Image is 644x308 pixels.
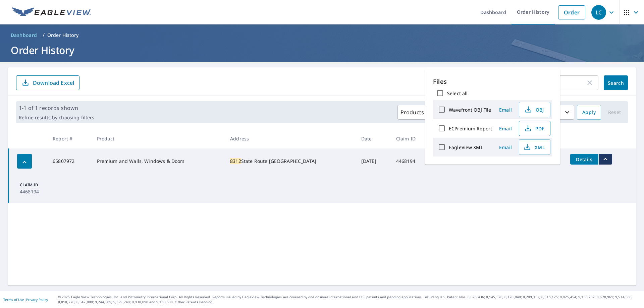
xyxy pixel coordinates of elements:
[356,129,391,148] th: Date
[47,129,91,148] th: Report #
[519,121,550,136] button: PDF
[92,129,225,148] th: Product
[577,105,601,120] button: Apply
[47,32,79,39] p: Order History
[47,148,91,174] td: 65807972
[20,188,60,195] p: 4468194
[43,31,45,39] li: /
[230,158,351,165] div: State Route [GEOGRAPHIC_DATA]
[523,143,545,151] span: XML
[19,115,94,121] p: Refine results by choosing filters
[19,104,94,112] p: 1-1 of 1 records shown
[598,154,612,165] button: filesDropdownBtn-65807972
[33,79,74,86] p: Download Excel
[495,142,516,152] button: Email
[497,107,514,113] span: Email
[20,182,60,188] p: Claim ID
[356,148,391,174] td: [DATE]
[558,5,585,19] a: Order
[519,139,550,155] button: XML
[449,144,483,150] label: EagleView XML
[3,298,48,302] p: |
[582,108,596,117] span: Apply
[523,106,545,114] span: OBJ
[12,7,91,17] img: EV Logo
[497,125,514,132] span: Email
[58,295,641,305] p: © 2025 Eagle View Technologies, Inc. and Pictometry International Corp. All Rights Reserved. Repo...
[92,148,225,174] td: Premium and Walls, Windows & Doors
[604,75,628,90] button: Search
[449,107,491,113] label: Wavefront OBJ File
[225,129,356,148] th: Address
[433,77,552,86] p: Files
[8,30,636,41] nav: breadcrumb
[495,123,516,134] button: Email
[523,124,545,132] span: PDF
[3,297,24,302] a: Terms of Use
[574,156,594,163] span: Details
[400,108,424,116] p: Products
[11,32,37,39] span: Dashboard
[519,102,550,117] button: OBJ
[497,144,514,150] span: Email
[397,105,436,120] button: Products
[609,80,623,86] span: Search
[449,125,492,132] label: ECPremium Report
[447,90,468,97] label: Select all
[570,154,598,165] button: detailsBtn-65807972
[391,148,432,174] td: 4468194
[8,43,636,57] h1: Order History
[495,105,516,115] button: Email
[230,158,241,164] mark: 8312
[16,75,79,90] button: Download Excel
[591,5,606,20] div: LC
[391,129,432,148] th: Claim ID
[26,297,48,302] a: Privacy Policy
[8,30,40,41] a: Dashboard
